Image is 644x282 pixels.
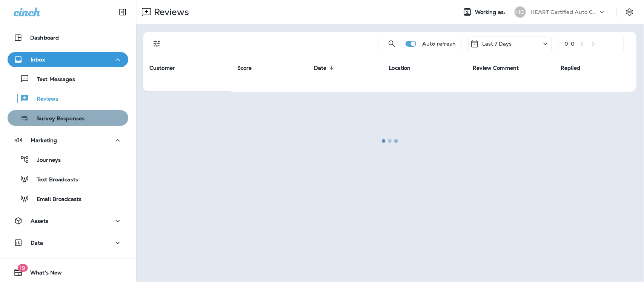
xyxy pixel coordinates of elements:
[31,57,45,63] p: Inbox
[17,264,28,272] span: 19
[29,196,81,203] p: Email Broadcasts
[8,235,128,250] button: Data
[8,133,128,148] button: Marketing
[31,137,57,143] p: Marketing
[8,152,128,167] button: Journeys
[8,110,128,126] button: Survey Responses
[8,30,128,45] button: Dashboard
[29,96,58,103] p: Reviews
[8,171,128,187] button: Text Broadcasts
[23,270,62,279] span: What's New
[30,35,59,41] p: Dashboard
[29,115,85,123] p: Survey Responses
[29,157,61,164] p: Journeys
[29,76,75,83] p: Text Messages
[31,218,48,224] p: Assets
[8,213,128,228] button: Assets
[8,52,128,67] button: Inbox
[8,90,128,106] button: Reviews
[8,191,128,207] button: Email Broadcasts
[112,5,133,20] button: Collapse Sidebar
[8,71,128,87] button: Text Messages
[29,176,78,184] p: Text Broadcasts
[8,265,128,280] button: 19What's New
[31,240,43,246] p: Data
